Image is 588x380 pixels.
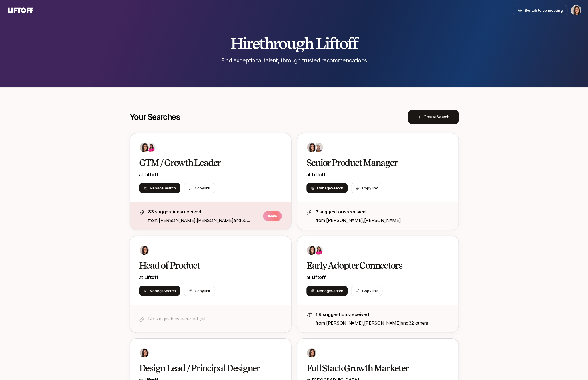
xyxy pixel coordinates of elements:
p: 3 suggestions received [316,208,449,215]
span: [PERSON_NAME] [326,320,363,326]
span: Search [436,114,449,119]
img: 9e09e871_5697_442b_ae6e_b16e3f6458f8.jpg [147,143,156,152]
p: at [306,171,449,178]
span: [PERSON_NAME] [196,217,233,223]
button: Copy link [184,183,215,193]
img: star-icon [306,312,312,318]
span: Manage [150,288,176,294]
h2: Head of Product [139,260,270,271]
img: 71d7b91d_d7cb_43b4_a7ea_a9b2f2cc6e03.jpg [140,143,149,152]
span: Manage [150,185,176,191]
img: 71d7b91d_d7cb_43b4_a7ea_a9b2f2cc6e03.jpg [307,143,316,152]
img: Eleanor Morgan [571,5,581,15]
span: Liftoff [145,274,158,280]
p: No suggestions received yet [148,315,282,322]
p: at [139,171,282,178]
span: , [196,217,234,223]
h2: Hire [230,35,358,52]
a: Liftoff [145,172,158,177]
span: and [401,320,428,326]
span: Search [164,186,176,190]
button: CreateSearch [408,110,459,124]
span: Switch to connecting [525,7,563,13]
button: ManageSearch [139,183,180,193]
p: 1 New [263,211,282,221]
p: 69 suggestions received [316,311,449,318]
p: from [148,217,260,224]
span: Manage [317,288,343,294]
span: Liftoff [312,172,326,177]
span: , [363,217,401,223]
img: 9e09e871_5697_442b_ae6e_b16e3f6458f8.jpg [314,246,323,255]
span: [PERSON_NAME] [364,217,401,223]
span: [PERSON_NAME] [326,217,363,223]
h2: GTM / Growth Leader [139,157,270,169]
img: 71d7b91d_d7cb_43b4_a7ea_a9b2f2cc6e03.jpg [307,348,316,357]
p: at [306,274,449,281]
span: Create [424,114,449,120]
button: ManageSearch [306,286,348,296]
button: Eleanor Morgan [571,5,581,15]
p: Find exceptional talent, through trusted recommendations [221,56,367,64]
img: star-icon [139,209,145,215]
button: ManageSearch [306,183,348,193]
img: 71d7b91d_d7cb_43b4_a7ea_a9b2f2cc6e03.jpg [307,246,316,255]
span: [PERSON_NAME] [159,217,196,223]
button: ManageSearch [139,286,180,296]
h2: Early Adopter Connectors [306,260,437,271]
p: Your Searches [130,112,180,122]
img: 71d7b91d_d7cb_43b4_a7ea_a9b2f2cc6e03.jpg [140,246,149,255]
img: 71d7b91d_d7cb_43b4_a7ea_a9b2f2cc6e03.jpg [140,348,149,357]
button: Switch to connecting [513,5,567,15]
h2: Design Lead / Principal Designer [139,363,270,374]
p: 83 suggestions received [148,208,260,215]
span: , [363,320,401,326]
p: from [316,217,449,224]
h2: Full Stack Growth Marketer [306,363,437,374]
img: star-icon [306,209,312,215]
p: at [139,274,282,281]
span: Search [331,186,343,190]
img: star-icon [139,316,145,322]
p: from [316,319,449,327]
span: Search [331,288,343,293]
span: [PERSON_NAME] [364,320,401,326]
span: through Liftoff [259,34,358,53]
img: dbb69939_042d_44fe_bb10_75f74df84f7f.jpg [314,143,323,152]
button: Copy link [351,183,382,193]
button: Copy link [351,286,382,296]
span: Manage [317,185,343,191]
span: Search [164,288,176,293]
button: Copy link [184,286,215,296]
span: Liftoff [312,274,326,280]
span: 32 others [408,320,428,326]
h2: Senior Product Manager [306,157,437,169]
